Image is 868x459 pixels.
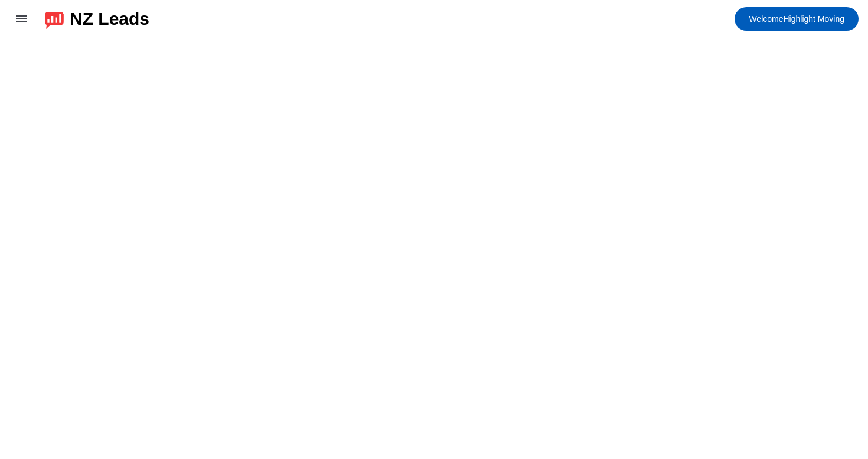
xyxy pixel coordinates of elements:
button: WelcomeHighlight Moving [735,7,859,31]
div: NZ Leads [70,11,149,27]
mat-icon: menu [14,12,28,26]
img: logo [45,9,64,29]
span: Highlight Moving [749,11,844,27]
span: Welcome [749,14,783,24]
